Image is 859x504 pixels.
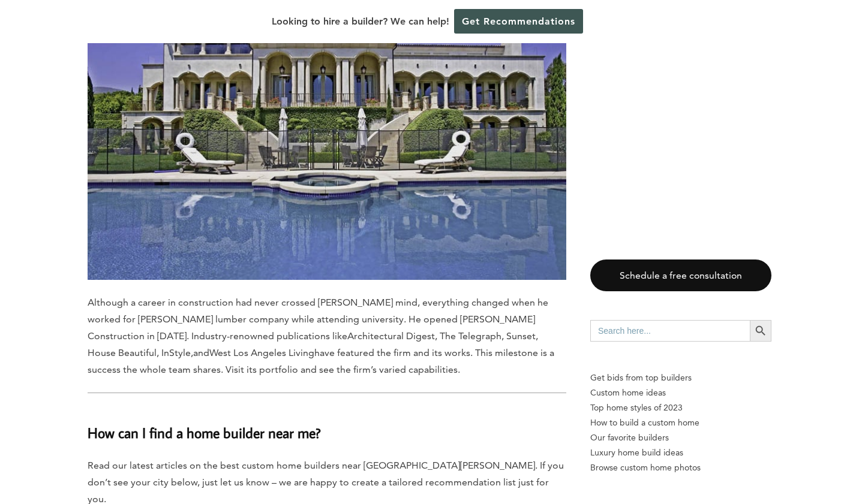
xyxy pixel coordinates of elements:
[590,320,750,342] input: Search here...
[590,385,771,400] a: Custom home ideas
[590,400,771,415] a: Top home styles of 2023
[88,297,548,342] span: Although a career in construction had never crossed [PERSON_NAME] mind, everything changed when h...
[590,445,771,460] a: Luxury home build ideas
[209,347,314,358] span: West Los Angeles Living
[590,415,771,430] a: How to build a custom home
[454,9,583,34] a: Get Recommendations
[193,347,209,358] span: and
[88,347,554,375] span: have featured the firm and its works. This milestone is a success the whole team shares. Visit it...
[590,430,771,445] a: Our favorite builders
[629,418,845,490] iframe: Drift Widget Chat Controller
[590,460,771,475] a: Browse custom home photos
[590,370,771,385] p: Get bids from top builders
[754,324,767,337] svg: Search
[88,408,566,443] h3: How can I find a home builder near me?
[590,259,771,291] a: Schedule a free consultation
